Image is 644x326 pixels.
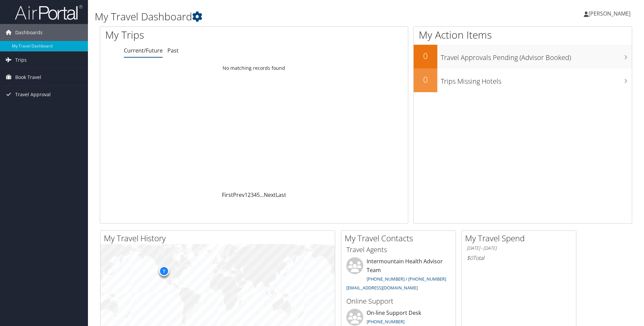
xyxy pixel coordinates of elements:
[167,47,179,54] a: Past
[467,254,571,262] h6: Total
[100,62,408,74] td: No matching records found
[251,191,254,199] a: 3
[589,10,630,17] span: [PERSON_NAME]
[414,28,632,42] h1: My Action Items
[222,191,233,199] a: First
[248,191,251,199] a: 2
[254,191,257,199] a: 4
[95,9,456,24] h1: My Travel Dashboard
[441,73,632,86] h3: Trips Missing Hotels
[414,68,632,92] a: 0Trips Missing Hotels
[15,4,83,20] img: airportal-logo.png
[414,45,632,68] a: 0Travel Approvals Pending (Advisor Booked)
[467,254,473,262] span: $0
[15,69,41,86] span: Book Travel
[260,191,264,199] span: …
[467,245,571,251] h6: [DATE] - [DATE]
[124,47,163,54] a: Current/Future
[159,266,169,276] div: 7
[441,49,632,62] h3: Travel Approvals Pending (Advisor Booked)
[104,232,335,244] h2: My Travel History
[346,245,451,254] h3: Travel Agents
[584,3,637,24] a: [PERSON_NAME]
[343,257,454,293] li: Intermountain Health Advisor Team
[346,297,451,306] h3: Online Support
[345,232,456,244] h2: My Travel Contacts
[414,74,437,85] h2: 0
[233,191,245,199] a: Prev
[414,50,437,62] h2: 0
[15,24,43,41] span: Dashboards
[245,191,248,199] a: 1
[15,86,51,103] span: Travel Approval
[105,28,275,42] h1: My Trips
[264,191,276,199] a: Next
[15,52,27,68] span: Trips
[367,319,405,325] a: [PHONE_NUMBER]
[367,276,446,282] a: [PHONE_NUMBER] / [PHONE_NUMBER]
[276,191,286,199] a: Last
[465,232,576,244] h2: My Travel Spend
[346,285,418,291] a: [EMAIL_ADDRESS][DOMAIN_NAME]
[257,191,260,199] a: 5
